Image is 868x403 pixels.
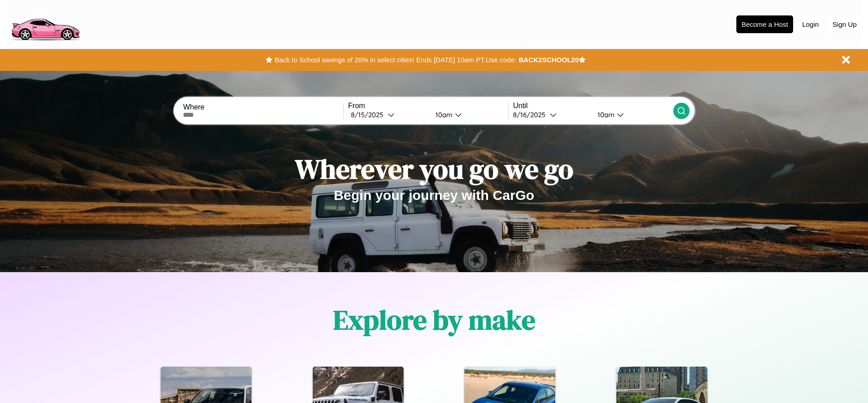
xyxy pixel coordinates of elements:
button: Login [798,16,824,33]
button: Back to School savings of 20% in select cities! Ends [DATE] 10am PT.Use code: [272,54,518,66]
div: 8 / 15 / 2025 [351,110,388,119]
label: Where [183,103,343,111]
button: 10am [590,110,673,119]
div: 10am [593,110,617,119]
button: Become a Host [736,15,793,33]
div: 8 / 16 / 2025 [513,110,550,119]
label: From [348,102,508,110]
button: 8/15/2025 [348,110,428,119]
button: 10am [428,110,508,119]
h1: Explore by make [333,301,535,338]
img: logo [7,5,84,43]
label: Until [513,102,673,110]
div: 10am [431,110,455,119]
button: Sign Up [828,16,861,33]
b: BACK2SCHOOL20 [518,56,579,64]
